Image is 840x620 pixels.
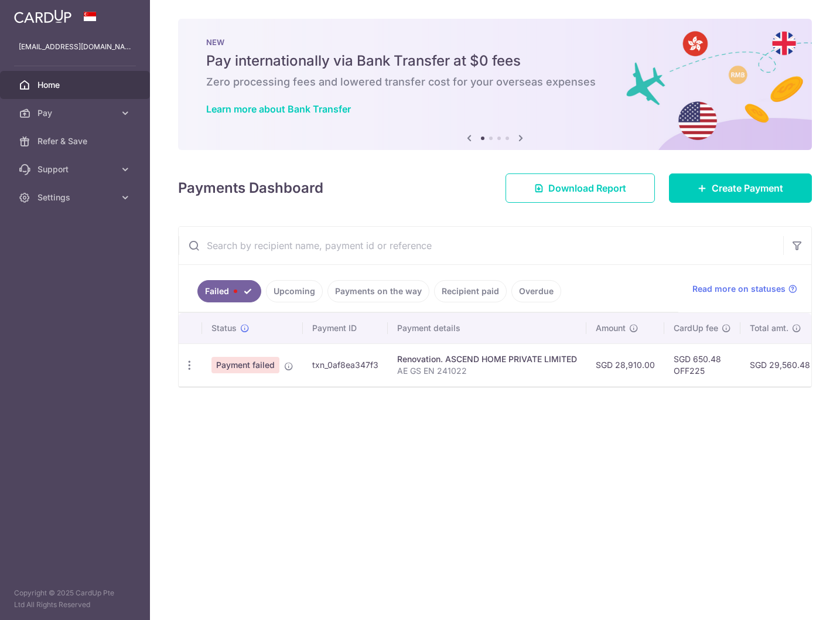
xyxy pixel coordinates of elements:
[14,9,71,23] img: CardUp
[206,75,784,89] h6: Zero processing fees and lowered transfer cost for your overseas expenses
[397,353,577,365] div: Renovation. ASCEND HOME PRIVATE LIMITED
[511,280,561,302] a: Overdue
[37,192,115,203] span: Settings
[388,313,586,343] th: Payment details
[206,103,351,115] a: Learn more about Bank Transfer
[37,135,115,147] span: Refer & Save
[664,343,740,386] td: SGD 650.48 OFF225
[211,357,279,373] span: Payment failed
[37,107,115,119] span: Pay
[692,283,786,295] span: Read more on statuses
[669,173,812,203] a: Create Payment
[197,280,261,302] a: Failed
[692,283,797,295] a: Read more on statuses
[37,163,115,175] span: Support
[327,280,429,302] a: Payments on the way
[434,280,507,302] a: Recipient paid
[712,181,783,195] span: Create Payment
[674,322,718,334] span: CardUp fee
[206,52,784,70] h5: Pay internationally via Bank Transfer at $0 fees
[206,38,784,47] p: NEW
[596,322,626,334] span: Amount
[266,280,323,302] a: Upcoming
[178,178,323,199] h4: Payments Dashboard
[178,19,812,150] img: Bank transfer banner
[19,41,131,53] p: [EMAIL_ADDRESS][DOMAIN_NAME]
[179,227,783,264] input: Search by recipient name, payment id or reference
[397,365,577,377] p: AE GS EN 241022
[750,322,788,334] span: Total amt.
[303,313,388,343] th: Payment ID
[211,322,237,334] span: Status
[506,173,655,203] a: Download Report
[586,343,664,386] td: SGD 28,910.00
[740,343,819,386] td: SGD 29,560.48
[37,79,115,91] span: Home
[548,181,626,195] span: Download Report
[303,343,388,386] td: txn_0af8ea347f3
